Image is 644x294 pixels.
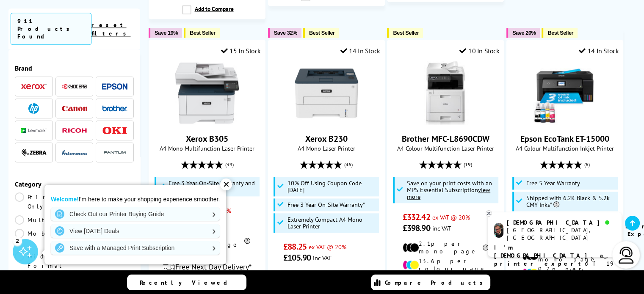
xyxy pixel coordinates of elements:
[186,133,228,144] a: Xerox B305
[295,61,358,125] img: Xerox B230
[62,147,87,158] a: Intermec
[102,83,127,90] img: Epson
[393,30,419,36] span: Best Seller
[494,223,503,238] img: chris-livechat.png
[51,196,79,203] strong: Welcome!
[62,83,87,90] img: Kyocera
[283,241,307,252] span: £88.25
[414,61,477,125] img: Brother MFC-L8690CDW
[28,103,39,114] img: HP
[102,127,127,134] img: OKI
[459,47,499,55] div: 10 In Stock
[414,118,477,126] a: Brother MFC-L8690CDW
[542,28,578,38] button: Best Seller
[62,103,87,114] a: Canon
[21,148,47,157] img: Zebra
[403,240,489,255] li: 2.1p per mono page
[305,133,348,144] a: Xerox B230
[221,47,261,55] div: 15 In Stock
[51,241,220,255] a: Save with a Managed Print Subscription
[283,269,369,285] li: 2.1p per mono page
[15,180,134,188] div: Category
[140,279,236,286] span: Recently Viewed
[309,243,346,251] span: ex VAT @ 20%
[295,118,358,126] a: Xerox B230
[153,144,261,152] span: A4 Mono Multifunction Laser Printer
[102,147,127,158] a: Pantum
[21,125,47,136] a: Lexmark
[175,118,239,126] a: Xerox B305
[21,103,47,114] a: HP
[15,192,75,211] a: Print Only
[533,118,597,126] a: Epson EcoTank ET-15000
[21,81,47,92] a: Xerox
[402,133,489,144] a: Brother MFC-L8690CDW
[340,47,380,55] div: 14 In Stock
[407,186,490,201] u: view more
[579,47,619,55] div: 14 In Stock
[51,195,220,203] p: I'm here to make your shopping experience smoother.
[91,21,131,37] a: reset filters
[102,105,127,111] img: Brother
[344,157,353,173] span: (46)
[268,28,301,38] button: Save 32%
[51,224,220,238] a: View [DATE] Deals
[102,148,127,158] img: Pantum
[464,157,472,173] span: (19)
[175,61,239,125] img: Xerox B305
[274,30,297,36] span: Save 32%
[184,28,220,38] button: Best Seller
[507,219,615,226] div: [DEMOGRAPHIC_DATA]
[169,180,258,193] span: Free 3 Year On-Site Warranty and Extend up to 5 Years*
[407,179,492,201] span: Save on your print costs with an MPS Essential Subscription
[127,275,246,290] a: Recently Viewed
[432,224,451,232] span: inc VAT
[149,28,182,38] button: Save 19%
[403,223,430,234] span: £398.90
[494,244,615,292] p: of 19 years! I can help you choose the right product
[21,128,47,133] img: Lexmark
[618,247,635,264] img: user-headset-light.svg
[51,207,220,221] a: Check Out our Printer Buying Guide
[153,255,261,278] div: modal_delivery
[102,81,127,92] a: Epson
[584,157,590,173] span: (6)
[313,254,332,262] span: inc VAT
[533,61,597,125] img: Epson EcoTank ET-15000
[15,215,107,225] a: Multifunction
[526,195,616,208] span: Shipped with 6.2K Black & 5.2k CMY Inks*
[220,179,232,190] div: ✕
[387,28,423,38] button: Best Seller
[102,125,127,136] a: OKI
[155,30,178,36] span: Save 19%
[392,144,499,152] span: A4 Colour Multifunction Laser Printer
[432,213,470,221] span: ex VAT @ 20%
[511,144,619,152] span: A4 Colour Multifunction Inkjet Printer
[182,5,234,14] label: Add to Compare
[62,125,87,136] a: Ricoh
[62,128,87,133] img: Ricoh
[371,275,490,290] a: Compare Products
[21,147,47,158] a: Zebra
[287,180,377,193] span: 10% Off Using Coupon Code [DATE]
[62,81,87,92] a: Kyocera
[403,212,430,223] span: £332.42
[287,201,365,208] span: Free 3 Year On-Site Warranty*
[15,64,134,72] div: Brand
[547,30,573,36] span: Best Seller
[283,252,311,263] span: £105.90
[512,30,536,36] span: Save 20%
[403,257,489,272] li: 13.6p per colour page
[507,226,615,242] div: [GEOGRAPHIC_DATA], [GEOGRAPHIC_DATA]
[506,28,540,38] button: Save 20%
[309,30,335,36] span: Best Seller
[526,180,580,187] span: Free 5 Year Warranty
[303,28,339,38] button: Best Seller
[190,30,216,36] span: Best Seller
[287,216,377,230] span: Extremely Compact A4 Mono Laser Printer
[273,144,380,152] span: A4 Mono Laser Printer
[520,133,609,144] a: Epson EcoTank ET-15000
[494,244,606,267] b: I'm [DEMOGRAPHIC_DATA], a printer expert
[225,157,234,173] span: (39)
[21,84,47,90] img: Xerox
